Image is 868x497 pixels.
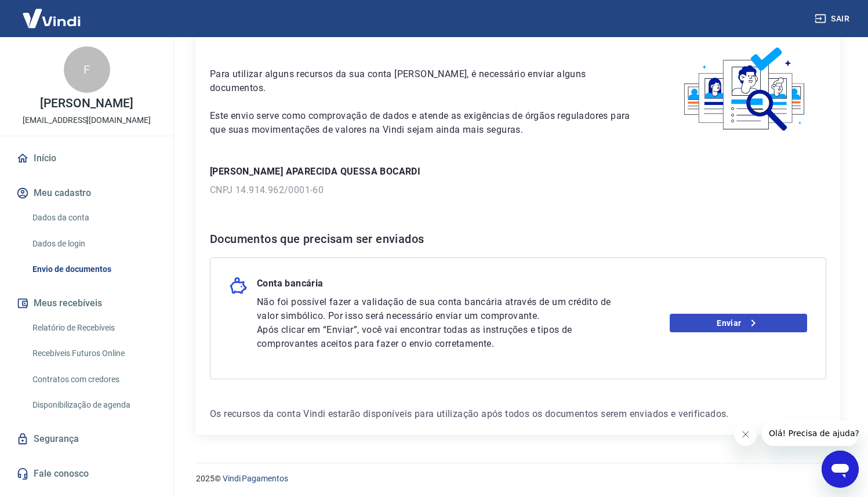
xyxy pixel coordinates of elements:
[28,342,159,365] a: Recebíveis Futuros Online
[257,323,615,351] p: Após clicar em “Enviar”, você vai encontrar todas as instruções e tipos de comprovantes aceitos p...
[28,393,159,417] a: Disponibilização de agenda
[7,8,97,17] span: Olá! Precisa de ajuda?
[14,180,159,206] button: Meu cadastro
[14,291,159,316] button: Meus recebíveis
[734,423,757,446] iframe: Fechar mensagem
[812,8,854,30] button: Sair
[40,97,133,110] p: [PERSON_NAME]
[257,295,615,323] p: Não foi possível fazer a validação de sua conta bancária através de um crédito de valor simbólico...
[210,230,826,248] h6: Documentos que precisam ser enviados
[28,257,159,281] a: Envio de documentos
[28,368,159,391] a: Contratos com credores
[762,420,859,446] iframe: Mensagem da empresa
[14,461,159,487] a: Fale conosco
[210,165,826,179] p: [PERSON_NAME] APARECIDA QUESSA BOCARDI
[229,277,248,295] img: money_pork.0c50a358b6dafb15dddc3eea48f23780.svg
[670,314,807,332] a: Enviar
[28,206,159,230] a: Dados da conta
[14,1,89,36] img: Vindi
[664,44,826,135] img: waiting_documents.41d9841a9773e5fdf392cede4d13b617.svg
[223,474,288,483] a: Vindi Pagamentos
[28,316,159,340] a: Relatório de Recebíveis
[14,146,159,171] a: Início
[14,426,159,452] a: Segurança
[196,473,840,485] p: 2025 ©
[64,46,110,93] div: F
[257,277,324,295] p: Conta bancária
[28,232,159,256] a: Dados de login
[23,114,151,126] p: [EMAIL_ADDRESS][DOMAIN_NAME]
[210,109,637,137] p: Este envio serve como comprovação de dados e atende as exigências de órgãos reguladores para que ...
[210,407,826,421] p: Os recursos da conta Vindi estarão disponíveis para utilização após todos os documentos serem env...
[210,67,637,95] p: Para utilizar alguns recursos da sua conta [PERSON_NAME], é necessário enviar alguns documentos.
[822,451,859,488] iframe: Botão para abrir a janela de mensagens
[210,183,826,197] p: CNPJ 14.914.962/0001-60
